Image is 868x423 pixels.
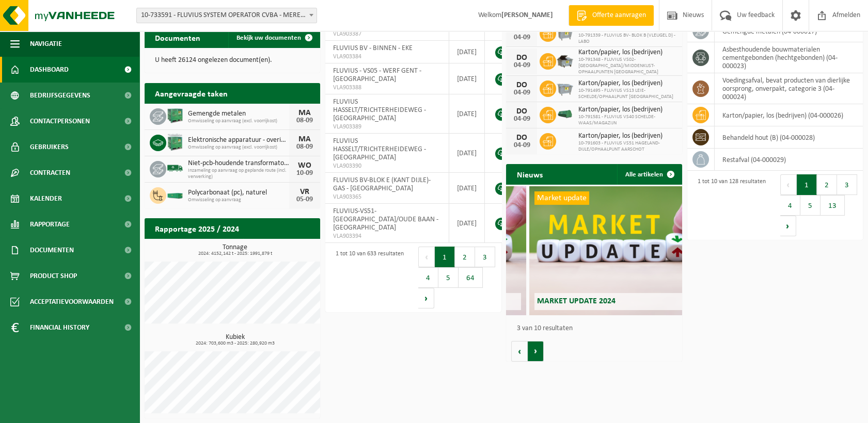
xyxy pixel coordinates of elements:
span: 10-733591 - FLUVIUS SYSTEM OPERATOR CVBA - MERELBEKE-MELLE [136,8,317,23]
h2: Documenten [145,27,211,47]
span: 2024: 4152,142 t - 2025: 1991,879 t [150,251,320,256]
span: Omwisseling op aanvraag [188,197,289,203]
button: 4 [418,267,438,288]
div: 1 tot 10 van 128 resultaten [692,173,766,237]
span: Bedrijfsgegevens [30,83,90,108]
span: VLA903394 [333,232,441,240]
img: HK-XC-20-VE [166,190,184,199]
span: 10-791495 - FLUVIUS VS13 LEIE-SCHELDE/OPHAALPUNT [GEOGRAPHIC_DATA] [578,88,676,100]
span: 2024: 703,600 m3 - 2025: 280,920 m3 [150,341,320,346]
div: 04-09 [511,62,532,69]
img: BL-SO-LV [166,159,184,177]
span: Acceptatievoorwaarden [30,289,114,315]
span: Elektronische apparatuur - overige (ove) [188,136,289,144]
span: Contactpersonen [30,108,90,134]
div: 08-09 [294,117,315,124]
span: Omwisseling op aanvraag (excl. voorrijkost) [188,118,289,124]
h2: Aangevraagde taken [145,83,238,103]
span: FLUVIUS BV-BLOK E (KANT DIJLE)-GAS - [GEOGRAPHIC_DATA] [333,176,431,192]
img: WB-2500-GAL-GY-01 [556,79,574,96]
button: 3 [837,174,857,195]
button: Previous [418,247,435,267]
span: Gebruikers [30,134,69,160]
button: Next [780,216,796,236]
div: DO [511,107,532,116]
h2: Nieuws [506,164,553,184]
span: VLA903390 [333,162,441,170]
button: 13 [820,195,845,216]
p: U heeft 26124 ongelezen document(en). [155,57,310,64]
span: Contracten [30,160,70,186]
button: 5 [438,267,459,288]
span: FLUVIUS-VS51-[GEOGRAPHIC_DATA]/OUDE BAAN - [GEOGRAPHIC_DATA] [333,207,438,232]
span: VLA903387 [333,30,441,38]
img: PB-HB-1400-HPE-GN-01 [166,107,184,124]
td: [DATE] [449,173,485,204]
button: Previous [780,174,797,195]
div: DO [511,81,532,89]
div: DO [511,134,532,142]
div: VR [294,188,315,196]
span: Karton/papier, los (bedrijven) [578,132,676,140]
button: 1 [797,174,817,195]
div: 10-09 [294,170,315,177]
a: Offerte aanvragen [569,5,654,26]
span: Inzameling op aanvraag op geplande route (incl. verwerking) [188,168,289,180]
div: 1 tot 10 van 633 resultaten [330,246,404,310]
div: MA [294,109,315,117]
button: 3 [475,247,495,267]
span: FLUVIUS - VS05 - WERF GENT - [GEOGRAPHIC_DATA] [333,67,421,83]
div: 08-09 [294,143,315,151]
td: [DATE] [449,41,485,63]
span: Rapportage [30,211,70,237]
div: MA [294,135,315,143]
button: 4 [780,195,800,216]
span: VLA903384 [333,53,441,61]
span: Financial History [30,315,89,340]
button: 1 [435,247,455,267]
span: Market update 2024 [537,297,616,305]
span: Offerte aanvragen [590,10,649,21]
td: karton/papier, los (bedrijven) (04-000026) [715,104,863,126]
td: [DATE] [449,134,485,173]
div: 04-09 [511,142,532,149]
span: Gemengde metalen [188,110,289,118]
img: PB-HB-1400-HPE-GN-11 [166,132,184,151]
span: FLUVIUS BV - BINNEN - EKE [333,44,413,52]
span: VLA903365 [333,193,441,201]
div: DO [511,54,532,62]
button: Volgende [528,341,544,362]
h2: Rapportage 2025 / 2024 [145,218,249,238]
span: Bekijk uw documenten [236,35,301,41]
td: restafval (04-000029) [715,149,863,171]
button: Next [418,288,434,308]
button: Vorige [511,341,528,362]
div: WO [294,161,315,170]
button: 5 [800,195,820,216]
td: behandeld hout (B) (04-000028) [715,126,863,149]
td: asbesthoudende bouwmaterialen cementgebonden (hechtgebonden) (04-000023) [715,42,863,73]
span: Karton/papier, los (bedrijven) [578,48,676,57]
h3: Kubiek [150,334,320,346]
span: Kalender [30,186,62,211]
td: [DATE] [449,204,485,243]
span: Omwisseling op aanvraag (excl. voorrijkost) [188,144,289,151]
h3: Tonnage [150,244,320,256]
span: Karton/papier, los (bedrijven) [578,79,676,88]
span: 10-791348 - FLUVIUS VS02-[GEOGRAPHIC_DATA]/MIDDENKUST-OPHAALPUNTEN [GEOGRAPHIC_DATA] [578,57,676,75]
strong: [PERSON_NAME] [501,11,553,19]
span: Market update [534,191,589,205]
span: 10-791339 - FLUVIUS BV- BLOK B (VLEUGEL D) - LABO [578,32,676,45]
div: 05-09 [294,196,315,203]
span: Navigatie [30,31,62,57]
span: VLA903389 [333,123,441,131]
span: 10-733591 - FLUVIUS SYSTEM OPERATOR CVBA - MERELBEKE-MELLE [137,8,317,23]
span: VLA903388 [333,84,441,92]
span: Dashboard [30,57,69,83]
div: 04-09 [511,116,532,123]
td: voedingsafval, bevat producten van dierlijke oorsprong, onverpakt, categorie 3 (04-000024) [715,73,863,104]
a: Market update Market update 2024 [529,186,701,315]
div: 04-09 [511,89,532,96]
img: HK-XK-22-GN-00 [556,109,574,119]
a: Bekijk rapportage [243,238,319,259]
